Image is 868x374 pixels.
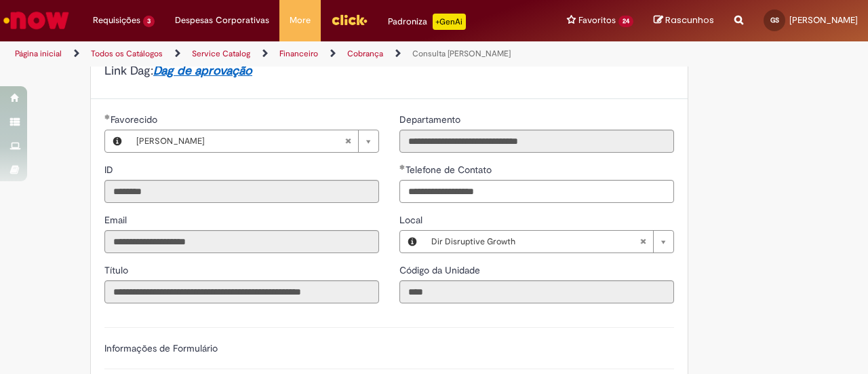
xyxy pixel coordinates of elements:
button: Favorecido, Visualizar este registro Guilherme Ayad E Silva [105,130,130,152]
span: 3 [143,16,155,27]
input: Código da Unidade [399,280,674,303]
button: Local, Visualizar este registro Dir Disruptive Growth [400,231,425,253]
span: Rascunhos [665,14,714,26]
span: Somente leitura - Código da Unidade [399,264,483,276]
label: Somente leitura - Código da Unidade [399,263,483,277]
a: Financeiro [279,48,318,59]
span: GS [770,16,779,24]
abbr: Limpar campo Local [633,231,653,253]
p: +GenAi [433,14,466,30]
img: ServiceNow [1,7,71,34]
input: Título [104,280,379,303]
ul: Trilhas de página [10,41,568,67]
label: Informações de Formulário [104,342,218,354]
img: click_logo_yellow_360x200.png [331,10,368,30]
span: Despesas Corporativas [175,14,269,27]
span: More [290,14,311,27]
label: Somente leitura - Departamento [399,113,463,126]
a: Service Catalog [192,48,250,59]
a: Todos os Catálogos [91,48,163,59]
a: [PERSON_NAME]Limpar campo Favorecido [130,130,378,152]
span: [PERSON_NAME] [789,14,858,26]
span: 24 [618,16,633,27]
a: Dir Disruptive GrowthLimpar campo Local [425,231,673,253]
a: Cobrança [347,48,383,59]
span: Somente leitura - ID [104,164,116,176]
span: Necessários - Favorecido [111,113,160,126]
span: Somente leitura - Título [104,264,131,276]
h4: Link Dag: [104,64,674,78]
a: Página inicial [15,48,62,59]
span: Somente leitura - Email [104,214,130,226]
span: Requisições [93,14,140,27]
input: Departamento [399,130,674,153]
span: Favoritos [578,14,616,27]
a: Consulta [PERSON_NAME] [412,48,511,59]
span: Somente leitura - Departamento [399,113,463,126]
input: ID [104,180,379,203]
abbr: Limpar campo Favorecido [338,130,358,152]
a: Rascunhos [654,14,714,27]
input: Email [104,230,379,253]
span: Local [399,214,425,226]
input: Telefone de Contato [399,180,674,203]
span: Obrigatório Preenchido [399,164,406,170]
span: [PERSON_NAME] [136,130,344,152]
span: Dir Disruptive Growth [431,231,639,253]
div: Padroniza [388,14,466,30]
a: Dag de aprovação [153,63,252,79]
label: Somente leitura - Email [104,213,130,227]
label: Somente leitura - Título [104,263,131,277]
label: Somente leitura - ID [104,163,116,176]
span: Obrigatório Preenchido [104,114,111,119]
span: Telefone de Contato [406,164,494,176]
